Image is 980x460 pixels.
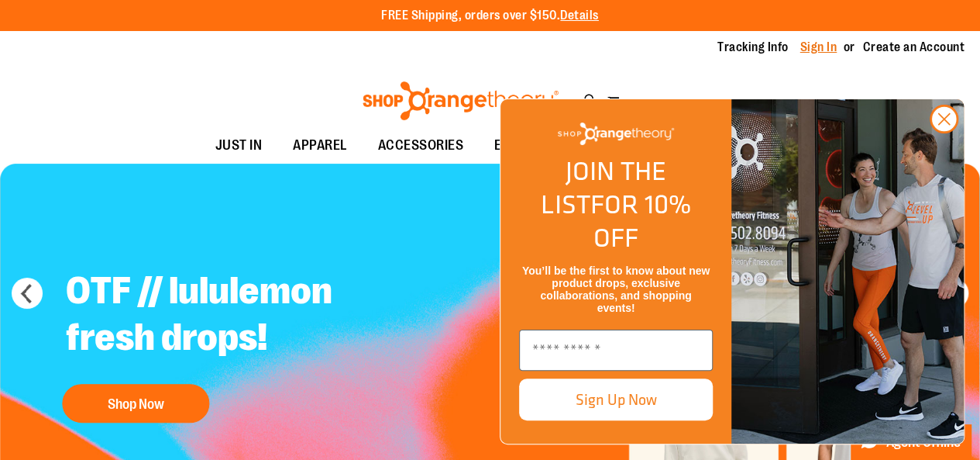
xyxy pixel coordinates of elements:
[519,379,713,420] button: Sign Up Now
[54,256,439,376] h2: OTF // lululemon fresh drops!
[863,39,965,56] a: Create an Account
[560,9,599,22] a: Details
[590,185,691,257] span: FOR 10% OFF
[541,151,666,223] span: JOIN THE LIST
[522,265,710,314] span: You’ll be the first to know about new product drops, exclusive collaborations, and shopping events!
[381,7,599,25] p: FREE Shipping, orders over $150.
[800,39,837,56] a: Sign In
[62,384,209,423] button: Shop Now
[930,105,958,133] button: Close dialog
[484,83,980,460] div: FLYOUT Form
[360,81,561,120] img: Shop Orangetheory
[519,330,713,371] input: Enter email
[558,123,674,145] img: Shop Orangetheory
[12,278,43,309] button: prev
[54,256,439,431] a: OTF // lululemon fresh drops! Shop Now
[378,128,464,163] span: ACCESSORIES
[293,128,347,163] span: APPAREL
[215,128,263,163] span: JUST IN
[731,99,964,444] img: Shop Orangtheory
[717,39,789,56] a: Tracking Info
